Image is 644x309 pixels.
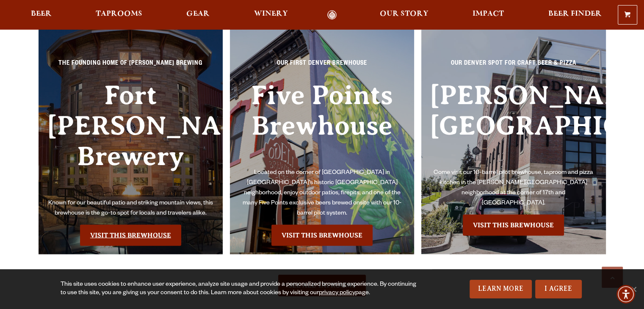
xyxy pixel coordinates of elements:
[61,281,422,298] div: This site uses cookies to enhance user experience, analyze site usage and provide a personalized ...
[25,10,57,20] a: Beer
[548,11,601,17] span: Beer Finder
[47,199,215,219] p: Known for our beautiful patio and striking mountain views, this brewhouse is the go-to spot for l...
[238,168,406,219] p: Located on the corner of [GEOGRAPHIC_DATA] in [GEOGRAPHIC_DATA]’s historic [GEOGRAPHIC_DATA] neig...
[80,225,181,246] a: Visit the Fort Collin's Brewery & Taproom
[473,11,504,17] span: Impact
[542,10,607,20] a: Beer Finder
[90,10,148,20] a: Taprooms
[316,10,348,20] a: Odell Home
[47,80,215,199] h3: Fort [PERSON_NAME] Brewery
[430,80,597,168] h3: [PERSON_NAME][GEOGRAPHIC_DATA]
[319,290,355,297] a: privacy policy
[616,285,635,303] div: Accessibility Menu
[181,10,215,20] a: Gear
[186,11,210,17] span: Gear
[271,225,373,246] a: Visit the Five Points Brewhouse
[249,10,293,20] a: Winery
[31,11,52,17] span: Beer
[535,280,582,298] a: I Agree
[430,59,597,74] p: Our Denver spot for craft beer & pizza
[463,215,564,236] a: Visit the Sloan’s Lake Brewhouse
[380,11,428,17] span: Our Story
[374,10,434,20] a: Our Story
[238,80,406,168] h3: Five Points Brewhouse
[467,10,509,20] a: Impact
[602,267,623,288] a: Scroll to top
[470,280,532,298] a: Learn More
[96,11,142,17] span: Taprooms
[430,168,597,209] p: Come visit our 10-barrel pilot brewhouse, taproom and pizza kitchen in the [PERSON_NAME][GEOGRAPH...
[47,59,215,74] p: The Founding Home of [PERSON_NAME] Brewing
[254,11,288,17] span: Winery
[238,59,406,74] p: Our First Denver Brewhouse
